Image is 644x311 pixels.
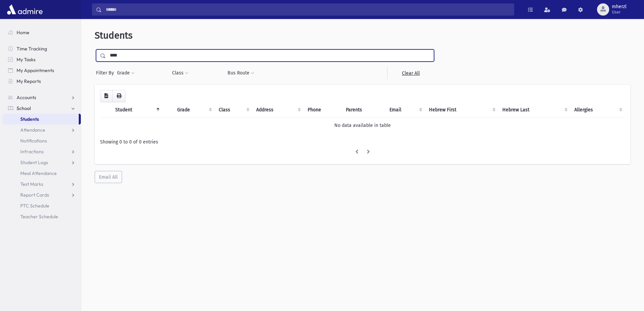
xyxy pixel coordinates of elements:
button: CSV [100,90,113,102]
span: School [17,105,31,111]
a: Students [3,114,79,125]
a: Infractions [3,146,81,157]
span: mherzl [612,4,626,9]
a: My Appointments [3,65,81,76]
button: Print [112,90,126,102]
img: AdmirePro [5,3,44,16]
a: Meal Attendance [3,168,81,179]
span: PTC Schedule [20,203,49,209]
a: My Reports [3,76,81,87]
button: Email All [95,171,122,183]
span: Accounts [17,94,36,101]
a: PTC Schedule [3,200,81,211]
span: Meal Attendance [20,170,57,176]
a: Home [3,27,81,38]
a: Report Cards [3,190,81,200]
span: Report Cards [20,192,49,198]
th: Hebrew Last: activate to sort column ascending [498,102,571,118]
span: Infractions [20,149,44,155]
span: Test Marks [20,181,43,187]
span: My Tasks [17,57,35,63]
th: Hebrew First: activate to sort column ascending [425,102,498,118]
span: Students [95,30,133,41]
a: Notifications [3,135,81,146]
span: Time Tracking [17,46,47,52]
span: My Reports [17,78,41,84]
span: Students [20,116,39,122]
a: Attendance [3,125,81,135]
span: Attendance [20,127,45,133]
a: Accounts [3,92,81,103]
div: Showing 0 to 0 of 0 entries [100,138,625,146]
a: Test Marks [3,179,81,190]
span: My Appointments [17,67,54,73]
span: Filter By [96,69,117,76]
span: Home [17,29,29,36]
span: User [612,9,626,15]
span: Notifications [20,138,47,144]
a: Student Logs [3,157,81,168]
button: Grade [117,67,135,79]
th: Grade: activate to sort column ascending [173,102,214,118]
a: School [3,103,81,114]
th: Address: activate to sort column ascending [252,102,304,118]
button: Class [172,67,189,79]
button: Bus Route [227,67,255,79]
a: Time Tracking [3,43,81,54]
th: Student: activate to sort column descending [111,102,162,118]
a: Clear All [387,67,434,79]
th: Allergies: activate to sort column ascending [570,102,625,118]
th: Email: activate to sort column ascending [385,102,425,118]
input: Search [102,3,514,16]
th: Class: activate to sort column ascending [215,102,253,118]
span: Student Logs [20,159,48,165]
a: Teacher Schedule [3,211,81,222]
span: Teacher Schedule [20,214,58,220]
th: Parents [342,102,385,118]
th: Phone [304,102,342,118]
a: My Tasks [3,54,81,65]
td: No data available in table [100,117,625,133]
